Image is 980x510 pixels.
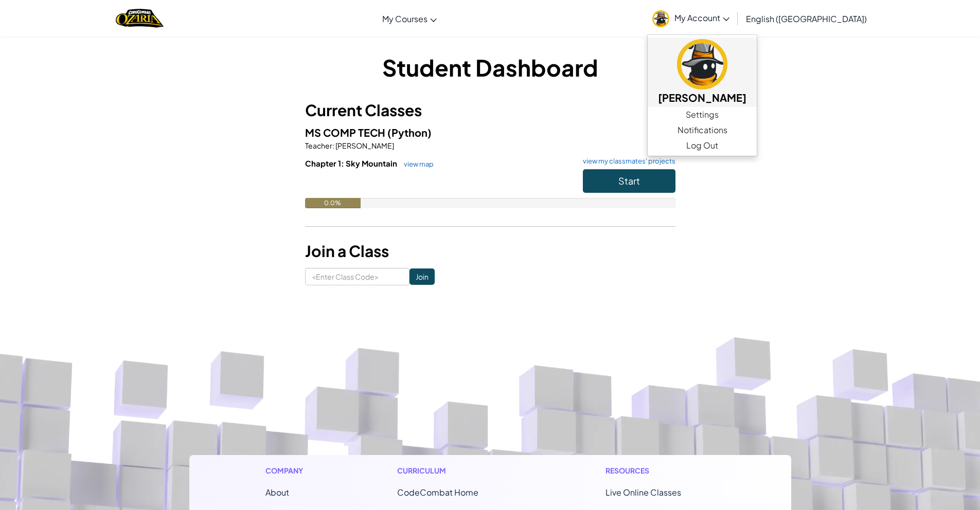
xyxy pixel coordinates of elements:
a: Log Out [648,138,757,153]
span: (Python) [387,126,432,139]
span: : [332,141,334,150]
span: Notifications [678,124,727,136]
h1: Curriculum [397,465,522,476]
span: Start [618,175,640,187]
span: Teacher [305,141,332,150]
a: view map [399,160,434,168]
span: My Courses [382,13,427,24]
h1: Student Dashboard [305,51,675,83]
h3: Current Classes [305,99,675,122]
h3: Join a Class [305,240,675,263]
a: Settings [648,107,757,122]
h5: [PERSON_NAME] [658,89,746,105]
span: CodeCombat Home [397,487,478,498]
span: Chapter 1: Sky Mountain [305,158,399,168]
a: Notifications [648,122,757,138]
img: avatar [677,39,727,89]
span: [PERSON_NAME] [334,141,394,150]
a: Live Online Classes [605,487,681,498]
span: MS COMP TECH [305,126,387,139]
img: Home [116,8,164,29]
a: Ozaria by CodeCombat logo [116,8,164,29]
a: [PERSON_NAME] [648,38,757,107]
a: My Account [647,2,735,34]
h1: Company [265,465,313,476]
a: My Courses [377,5,442,32]
h1: Resources [605,465,715,476]
span: My Account [674,12,729,23]
input: <Enter Class Code> [305,268,409,285]
input: Join [409,268,435,285]
button: Start [583,169,675,193]
a: English ([GEOGRAPHIC_DATA]) [741,5,872,32]
div: 0.0% [305,198,361,208]
img: avatar [652,10,669,27]
a: About [265,487,289,498]
a: view my classmates' projects [578,158,675,165]
span: English ([GEOGRAPHIC_DATA]) [746,13,867,24]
